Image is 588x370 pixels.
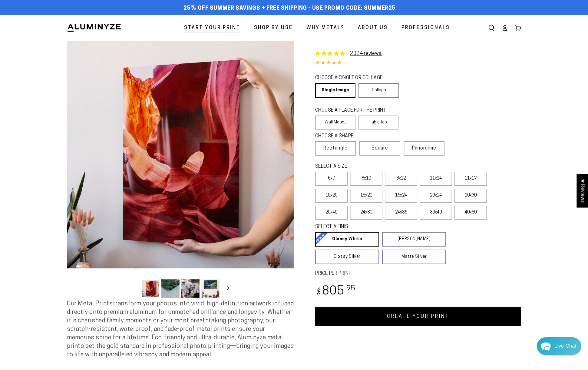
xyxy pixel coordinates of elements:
label: 11x17 [454,172,487,186]
label: 5x7 [315,172,348,186]
label: 20x24 [420,189,452,203]
label: 16x20 [350,189,382,203]
span: 25% off Summer Savings + Free Shipping - Use Promo Code: SUMMER25 [183,5,395,12]
button: Load image 4 in gallery view [201,279,220,298]
a: Shop By Use [249,20,297,36]
label: 11x14 [420,172,452,186]
div: Chat widget toggle [537,337,581,355]
a: Glossy Silver [315,250,379,264]
media-gallery: Gallery Viewer [67,41,294,300]
a: Collage [358,83,399,98]
div: Click to open Judge.me floating reviews tab [576,174,588,207]
a: Matte Silver [382,250,446,264]
label: 8x10 [350,172,382,186]
label: PRICE PER PRINT [315,270,521,277]
button: Load image 3 in gallery view [181,279,200,298]
summary: Search our site [485,21,498,35]
label: 40x60 [454,206,487,220]
legend: SELECT A SIZE [315,163,436,170]
button: Load image 2 in gallery view [161,279,180,298]
a: [PERSON_NAME] [382,232,446,247]
button: Slide right [221,282,235,295]
label: 20x30 [454,189,487,203]
sup: .95 [345,285,355,292]
label: 24x36 [385,206,417,220]
bdi: 805 [315,286,355,298]
button: Slide left [126,282,140,295]
span: Professionals [401,24,450,32]
a: Glossy White [315,232,379,247]
div: Contact Us Directly [554,337,576,355]
span: Panoramic [412,146,436,151]
span: Rectangle [323,145,348,152]
a: CREATE YOUR PRINT [315,307,521,326]
span: Square [372,145,388,152]
span: Shop By Use [254,24,293,32]
span: Why Metal? [306,24,344,32]
button: Load image 1 in gallery view [141,279,160,298]
a: 2324 reviews. [315,50,382,57]
legend: CHOOSE A PLACE FOR THE PRINT [315,107,393,114]
label: 16x24 [385,189,417,203]
label: 20x40 [315,206,348,220]
span: $ [316,288,321,297]
div: 4.85 out of 5.0 stars [315,59,521,68]
label: 8x12 [385,172,417,186]
a: Why Metal? [302,20,349,36]
a: Single Image [315,83,355,98]
label: Wall Mount [315,116,355,129]
label: Table Top [358,116,399,129]
label: 30x40 [420,206,452,220]
legend: CHOOSE A SHAPE [315,133,394,140]
a: About Us [353,20,392,36]
a: 2324 reviews. [350,51,382,56]
span: About Us [358,24,388,32]
legend: SELECT A FINISH [315,224,431,230]
img: Aluminyze [67,23,121,32]
label: 10x20 [315,189,348,203]
a: Start Your Print [180,20,245,36]
a: Professionals [397,20,454,36]
span: Start Your Print [184,24,240,32]
legend: CHOOSE A SINGLE OR COLLAGE [315,75,393,82]
span: Our Metal Prints transform your photos into vivid, high-definition artwork infused directly onto ... [67,301,294,358]
label: 24x30 [350,206,382,220]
